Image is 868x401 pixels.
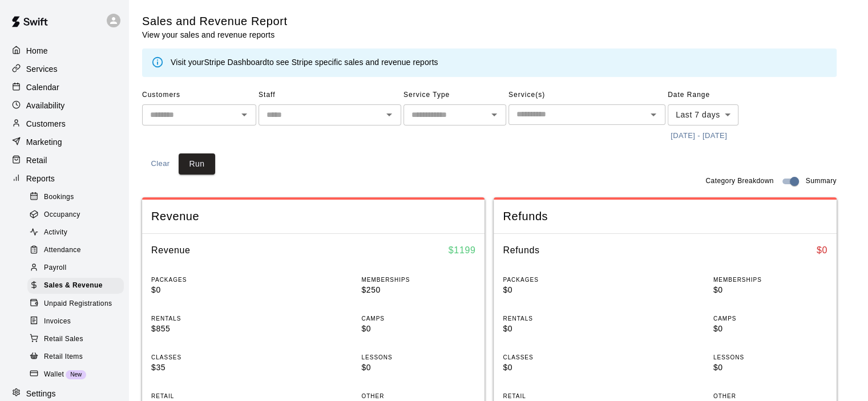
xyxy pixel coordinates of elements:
[713,276,827,284] p: MEMBERSHIPS
[26,82,59,93] p: Calendar
[179,153,215,175] button: Run
[44,298,112,310] span: Unpaid Registrations
[142,153,179,175] button: Clear
[361,353,475,362] p: LESSONS
[503,243,539,258] h6: Refunds
[403,86,506,104] span: Service Type
[142,86,256,104] span: Customers
[9,170,119,187] a: Reports
[142,14,288,29] h5: Sales and Revenue Report
[668,104,738,125] div: Last 7 days
[236,107,252,123] button: Open
[503,362,617,374] p: $0
[503,276,617,284] p: PACKAGES
[44,316,71,327] span: Invoices
[27,260,128,277] a: Payroll
[26,173,55,184] p: Reports
[27,348,128,366] a: Retail Items
[361,323,475,335] p: $0
[503,323,617,335] p: $0
[361,392,475,400] p: OTHER
[151,276,265,284] p: PACKAGES
[361,314,475,323] p: CAMPS
[9,79,119,96] a: Calendar
[151,284,265,296] p: $0
[27,242,124,258] div: Attendance
[44,280,103,291] span: Sales & Revenue
[27,330,128,348] a: Retail Sales
[151,314,265,323] p: RENTALS
[361,362,475,374] p: $0
[151,209,475,224] span: Revenue
[259,86,401,104] span: Staff
[151,323,265,335] p: $855
[668,86,768,104] span: Date Range
[503,314,617,323] p: RENTALS
[361,284,475,296] p: $250
[503,353,617,362] p: CLASSES
[27,189,124,205] div: Bookings
[26,136,62,148] p: Marketing
[381,107,397,123] button: Open
[27,314,124,330] div: Invoices
[9,152,119,169] a: Retail
[9,133,119,151] a: Marketing
[27,242,128,260] a: Attendance
[26,100,65,111] p: Availability
[26,63,58,75] p: Services
[361,276,475,284] p: MEMBERSHIPS
[705,176,773,187] span: Category Breakdown
[27,260,124,276] div: Payroll
[27,349,124,365] div: Retail Items
[142,29,288,40] p: View your sales and revenue reports
[645,107,661,123] button: Open
[27,367,124,383] div: WalletNew
[713,392,827,400] p: OTHER
[204,58,267,67] a: Stripe Dashboard
[713,314,827,323] p: CAMPS
[151,392,265,400] p: RETAIL
[9,60,119,78] a: Services
[27,278,124,294] div: Sales & Revenue
[44,245,81,256] span: Attendance
[44,351,83,363] span: Retail Items
[44,262,66,274] span: Payroll
[668,127,730,145] button: [DATE] - [DATE]
[9,115,119,132] a: Customers
[27,313,128,330] a: Invoices
[806,176,837,187] span: Summary
[27,295,128,313] a: Unpaid Registrations
[713,284,827,296] p: $0
[44,334,83,345] span: Retail Sales
[27,206,128,224] a: Occupancy
[9,42,119,59] a: Home
[713,353,827,362] p: LESSONS
[9,97,119,114] a: Availability
[151,362,265,374] p: $35
[26,388,56,399] p: Settings
[503,392,617,400] p: RETAIL
[44,227,67,238] span: Activity
[27,331,124,347] div: Retail Sales
[27,225,124,241] div: Activity
[713,323,827,335] p: $0
[449,243,476,258] h6: $ 1199
[503,284,617,296] p: $0
[817,243,827,258] h6: $ 0
[486,107,502,123] button: Open
[27,188,128,206] a: Bookings
[27,224,128,242] a: Activity
[44,369,64,380] span: Wallet
[26,155,47,166] p: Retail
[27,366,128,383] a: WalletNew
[27,207,124,223] div: Occupancy
[44,192,74,203] span: Bookings
[151,243,191,258] h6: Revenue
[26,45,48,56] p: Home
